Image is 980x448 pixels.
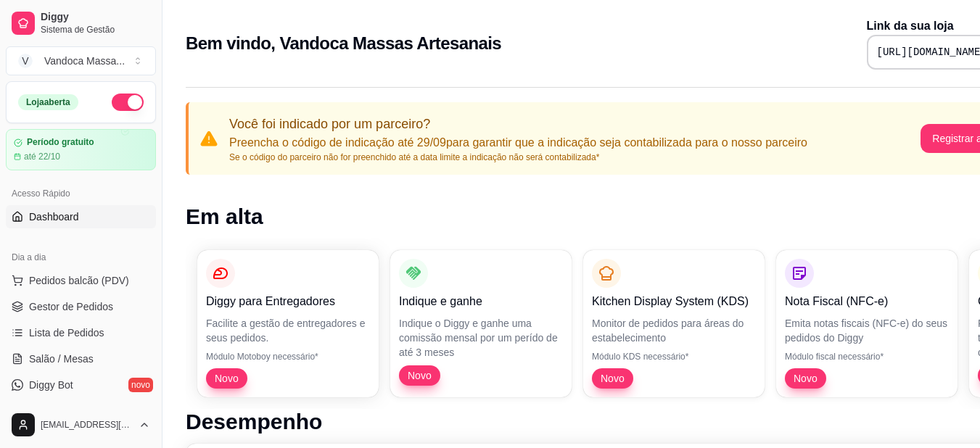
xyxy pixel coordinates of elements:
div: Vandoca Massa ... [44,54,125,68]
p: Módulo KDS necessário* [592,351,756,362]
article: Período gratuito [27,137,94,148]
a: Diggy Botnovo [6,373,156,397]
button: Nota Fiscal (NFC-e)Emita notas fiscais (NFC-e) do seus pedidos do DiggyMódulo fiscal necessário*Novo [776,250,958,397]
span: Lista de Pedidos [29,325,104,340]
p: Módulo Motoboy necessário* [206,351,370,362]
a: DiggySistema de Gestão [6,6,156,41]
button: Kitchen Display System (KDS)Monitor de pedidos para áreas do estabelecimentoMódulo KDS necessário... [583,250,765,397]
button: Diggy para EntregadoresFacilite a gestão de entregadores e seus pedidos.Módulo Motoboy necessário... [197,250,379,397]
span: Sistema de Gestão [41,24,150,36]
p: Emita notas fiscais (NFC-e) do seus pedidos do Diggy [785,316,949,345]
p: Você foi indicado por um parceiro? [229,114,807,134]
span: Novo [595,371,630,386]
span: Pedidos balcão (PDV) [29,273,129,288]
span: Gestor de Pedidos [29,299,113,314]
p: Preencha o código de indicação até 29/09 para garantir que a indicação seja contabilizada para o ... [229,134,807,152]
span: Novo [402,368,437,383]
div: Loja aberta [18,94,78,110]
span: Novo [209,371,244,386]
button: Alterar Status [112,94,144,111]
p: Facilite a gestão de entregadores e seus pedidos. [206,316,370,345]
p: Kitchen Display System (KDS) [592,293,756,310]
p: Módulo fiscal necessário* [785,351,949,362]
a: KDS [6,399,156,423]
p: Indique o Diggy e ganhe uma comissão mensal por um perído de até 3 meses [399,316,563,360]
a: Dashboard [6,205,156,228]
span: Diggy Bot [29,378,73,392]
p: Se o código do parceiro não for preenchido até a data limite a indicação não será contabilizada* [229,152,807,163]
span: Novo [788,371,823,386]
a: Gestor de Pedidos [6,295,156,318]
span: Diggy [41,11,150,24]
a: Lista de Pedidos [6,321,156,344]
article: até 22/10 [24,151,60,162]
button: Pedidos balcão (PDV) [6,269,156,292]
span: V [18,54,33,68]
a: Salão / Mesas [6,347,156,370]
span: [EMAIL_ADDRESS][DOMAIN_NAME] [41,419,133,431]
a: Período gratuitoaté 22/10 [6,129,156,170]
div: Acesso Rápido [6,182,156,205]
span: Dashboard [29,210,79,224]
button: Select a team [6,46,156,75]
p: Diggy para Entregadores [206,293,370,310]
p: Indique e ganhe [399,293,563,310]
p: Nota Fiscal (NFC-e) [785,293,949,310]
h2: Bem vindo, Vandoca Massas Artesanais [186,32,501,55]
button: Indique e ganheIndique o Diggy e ganhe uma comissão mensal por um perído de até 3 mesesNovo [390,250,572,397]
div: Dia a dia [6,246,156,269]
button: [EMAIL_ADDRESS][DOMAIN_NAME] [6,407,156,442]
span: Salão / Mesas [29,352,94,366]
p: Monitor de pedidos para áreas do estabelecimento [592,316,756,345]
